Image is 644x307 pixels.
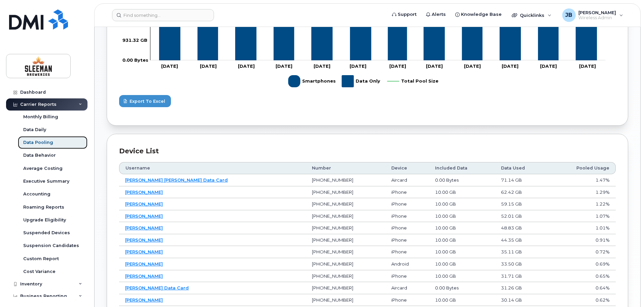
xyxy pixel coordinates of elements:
[119,95,616,107] a: Export to Excel
[125,177,228,183] a: [PERSON_NAME] [PERSON_NAME] Data Card
[429,162,495,174] th: Included Data
[385,162,429,174] th: Device
[122,57,148,62] tspan: 0.00 Bytes
[306,186,385,198] td: [PHONE_NUMBER]
[548,174,616,186] td: 1.47%
[451,8,506,21] a: Knowledge Base
[125,237,163,243] a: [PERSON_NAME]
[548,222,616,234] td: 1.01%
[429,198,495,210] td: 10.00 GB
[548,162,616,174] th: Pooled Usage
[306,246,385,258] td: [PHONE_NUMBER]
[385,282,429,294] td: Aircard
[429,270,495,282] td: 10.00 GB
[125,261,163,267] a: [PERSON_NAME]
[495,246,548,258] td: 35.11 GB
[306,270,385,282] td: [PHONE_NUMBER]
[342,72,381,90] g: Data Only
[119,162,306,174] th: Username
[502,63,518,68] tspan: [DATE]
[429,246,495,258] td: 10.00 GB
[495,198,548,210] td: 59.15 GB
[495,186,548,198] td: 62.42 GB
[125,213,163,219] a: [PERSON_NAME]
[495,258,548,270] td: 33.50 GB
[125,225,163,231] a: [PERSON_NAME]
[495,222,548,234] td: 48.83 GB
[429,222,495,234] td: 10.00 GB
[385,270,429,282] td: iPhone
[385,210,429,222] td: iPhone
[495,270,548,282] td: 31.71 GB
[421,8,451,21] a: Alerts
[507,8,556,22] div: Quicklinks
[495,162,548,174] th: Data Used
[125,297,163,303] a: [PERSON_NAME]
[385,174,429,186] td: Aircard
[548,270,616,282] td: 0.65%
[548,246,616,258] td: 0.72%
[306,294,385,306] td: [PHONE_NUMBER]
[385,198,429,210] td: iPhone
[350,63,366,68] tspan: [DATE]
[125,285,189,290] a: [PERSON_NAME] Data Card
[429,210,495,222] td: 10.00 GB
[306,222,385,234] td: [PHONE_NUMBER]
[548,234,616,246] td: 0.91%
[306,198,385,210] td: [PHONE_NUMBER]
[426,63,443,68] tspan: [DATE]
[125,273,163,279] a: [PERSON_NAME]
[461,11,502,18] span: Knowledge Base
[385,294,429,306] td: iPhone
[495,294,548,306] td: 30.14 GB
[385,234,429,246] td: iPhone
[306,234,385,246] td: [PHONE_NUMBER]
[398,11,417,18] span: Support
[122,37,147,43] tspan: 931.32 GB
[432,11,446,18] span: Alerts
[495,210,548,222] td: 52.01 GB
[125,189,163,195] a: [PERSON_NAME]
[520,12,544,18] span: Quicklinks
[161,63,178,68] tspan: [DATE]
[387,8,421,21] a: Support
[548,210,616,222] td: 1.07%
[548,282,616,294] td: 0.64%
[306,162,385,174] th: Number
[429,174,495,186] td: 0.00 Bytes
[385,222,429,234] td: iPhone
[306,210,385,222] td: [PHONE_NUMBER]
[306,174,385,186] td: [PHONE_NUMBER]
[385,246,429,258] td: iPhone
[276,63,292,68] tspan: [DATE]
[112,9,214,21] input: Find something...
[548,294,616,306] td: 0.62%
[389,63,406,68] tspan: [DATE]
[540,63,557,68] tspan: [DATE]
[314,63,330,68] tspan: [DATE]
[306,282,385,294] td: [PHONE_NUMBER]
[238,63,255,68] tspan: [DATE]
[548,198,616,210] td: 1.22%
[495,174,548,186] td: 71.14 GB
[119,146,616,156] div: Device list
[288,72,336,90] g: Smartphones
[125,201,163,207] a: [PERSON_NAME]
[130,98,165,104] span: Export to Excel
[429,258,495,270] td: 10.00 GB
[385,258,429,270] td: Android
[579,63,596,68] tspan: [DATE]
[495,234,548,246] td: 44.35 GB
[387,72,438,90] g: Total Pool Size
[119,95,171,107] button: Export to Excel
[200,63,217,68] tspan: [DATE]
[385,186,429,198] td: iPhone
[548,186,616,198] td: 1.29%
[495,282,548,294] td: 31.26 GB
[429,294,495,306] td: 10.00 GB
[548,258,616,270] td: 0.69%
[429,186,495,198] td: 10.00 GB
[429,234,495,246] td: 10.00 GB
[429,282,495,294] td: 0.00 Bytes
